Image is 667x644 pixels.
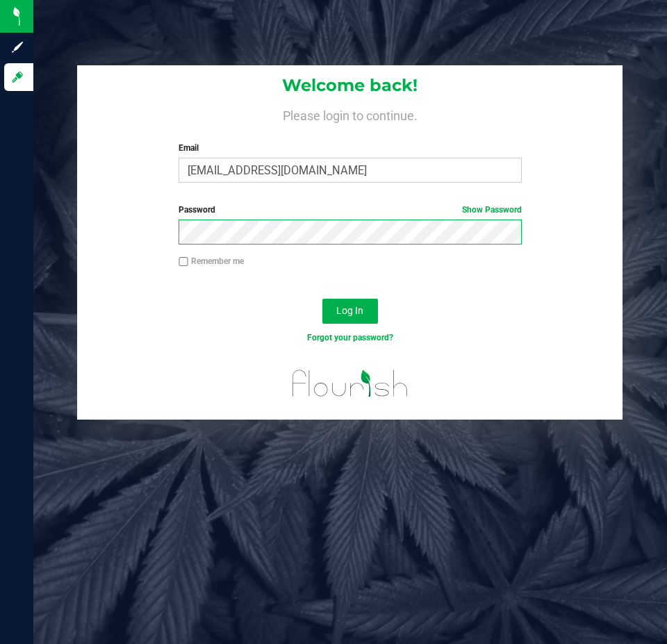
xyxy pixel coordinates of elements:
[322,299,378,324] button: Log In
[179,142,521,154] label: Email
[307,333,393,342] a: Forgot your password?
[77,76,623,94] h1: Welcome back!
[10,70,24,84] inline-svg: Log in
[179,257,188,267] input: Remember me
[282,358,418,408] img: flourish_logo.svg
[10,40,24,54] inline-svg: Sign up
[77,106,623,122] h4: Please login to continue.
[179,255,244,267] label: Remember me
[179,205,215,215] span: Password
[336,305,363,316] span: Log In
[462,205,522,215] a: Show Password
